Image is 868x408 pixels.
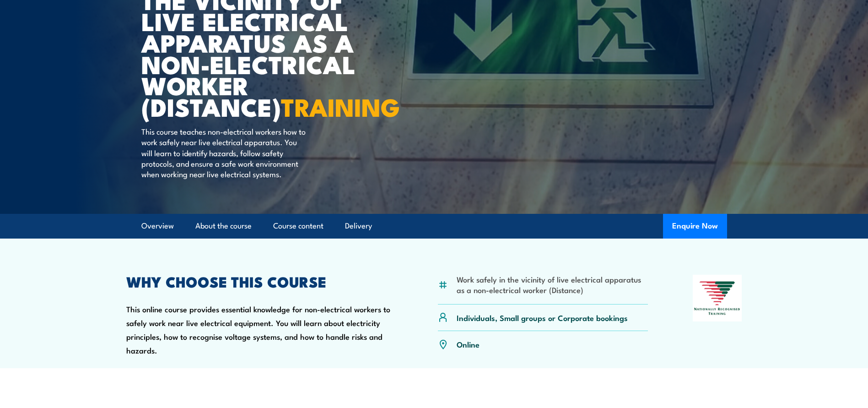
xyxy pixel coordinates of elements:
[126,275,394,358] div: This online course provides essential knowledge for non-electrical workers to safely work near li...
[457,339,480,349] p: Online
[281,87,400,125] strong: TRAINING
[141,126,308,180] p: This course teaches non-electrical workers how to work safely near live electrical apparatus. You...
[457,274,648,295] li: Work safely in the vicinity of live electrical apparatus as a non-electrical worker (Distance)
[693,275,742,321] img: Nationally Recognised Training logo.
[126,275,394,288] h2: WHY CHOOSE THIS COURSE
[457,312,628,323] p: Individuals, Small groups or Corporate bookings
[273,214,323,238] a: Course content
[141,214,174,238] a: Overview
[195,214,252,238] a: About the course
[663,214,727,239] button: Enquire Now
[345,214,372,238] a: Delivery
